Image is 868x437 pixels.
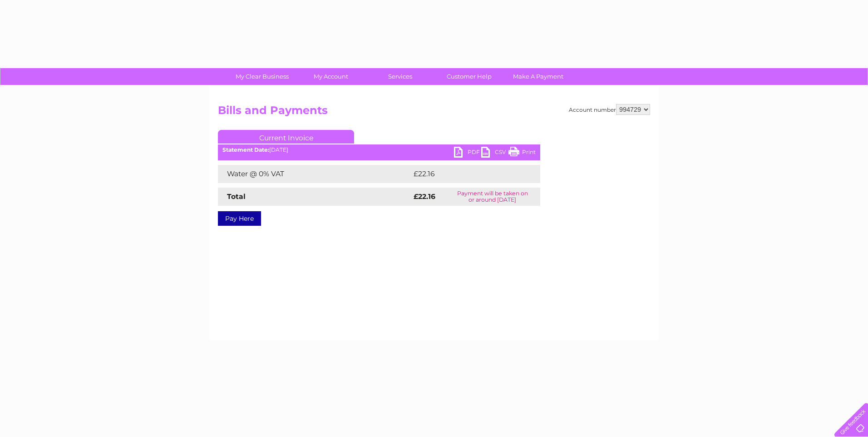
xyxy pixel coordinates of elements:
[218,147,540,153] div: [DATE]
[222,146,269,153] b: Statement Date:
[218,104,650,121] h2: Bills and Payments
[481,147,508,160] a: CSV
[227,192,246,201] strong: Total
[218,165,411,183] td: Water @ 0% VAT
[218,211,261,226] a: Pay Here
[218,130,354,144] a: Current Invoice
[411,165,521,183] td: £22.16
[508,147,536,160] a: Print
[294,68,369,85] a: My Account
[501,68,576,85] a: Make A Payment
[363,68,438,85] a: Services
[445,188,540,206] td: Payment will be taken on or around [DATE]
[432,68,507,85] a: Customer Help
[454,147,481,160] a: PDF
[225,68,300,85] a: My Clear Business
[414,192,435,201] strong: £22.16
[569,104,650,115] div: Account number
